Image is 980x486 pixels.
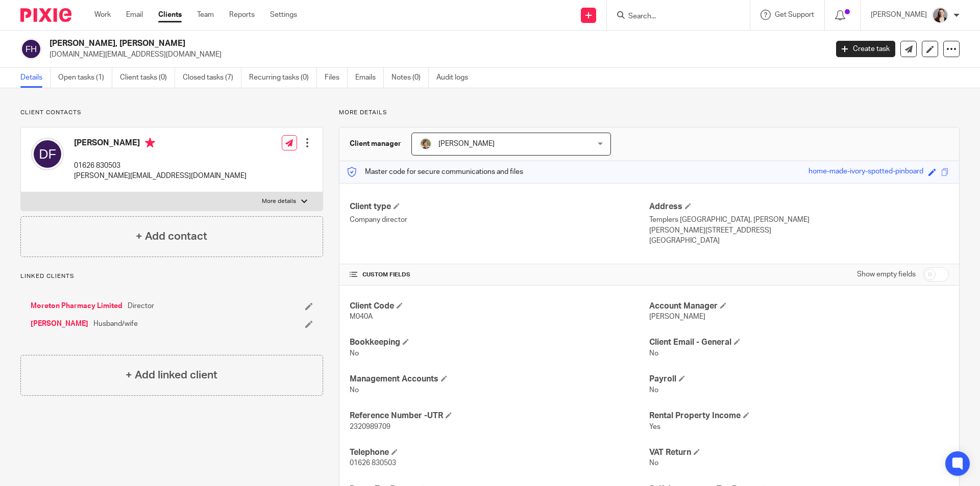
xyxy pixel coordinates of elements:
[74,171,247,181] p: [PERSON_NAME][EMAIL_ADDRESS][DOMAIN_NAME]
[339,109,960,117] p: More details
[649,225,949,236] p: [PERSON_NAME][STREET_ADDRESS]
[350,201,649,212] h4: Client type
[350,411,649,421] h4: Reference Number -UTR
[627,12,719,21] input: Search
[649,447,949,458] h4: VAT Return
[20,38,42,60] img: svg%3E
[50,38,667,49] h2: [PERSON_NAME], [PERSON_NAME]
[350,301,649,312] h4: Client Code
[350,139,401,149] h3: Client manager
[350,387,359,394] span: No
[94,10,111,20] a: Work
[145,138,155,148] i: Primary
[20,68,51,88] a: Details
[649,387,658,394] span: No
[126,367,217,383] h4: + Add linked client
[649,201,949,212] h4: Address
[649,236,949,246] p: [GEOGRAPHIC_DATA]
[350,313,373,320] span: M040A
[20,272,323,280] p: Linked clients
[50,49,821,60] p: [DOMAIN_NAME][EMAIL_ADDRESS][DOMAIN_NAME]
[262,197,296,206] p: More details
[350,215,649,225] p: Company director
[229,10,255,20] a: Reports
[350,337,649,348] h4: Bookkeeping
[183,68,241,88] a: Closed tasks (7)
[128,301,154,311] span: Director
[857,269,916,279] label: Show empty fields
[325,68,348,88] a: Files
[31,138,64,170] img: svg%3E
[808,166,923,178] div: home-made-ivory-spotted-pinboard
[347,167,523,177] p: Master code for secure communications and files
[31,301,122,311] a: Moreton Pharmacy Limited
[350,271,649,279] h4: CUSTOM FIELDS
[120,68,175,88] a: Client tasks (0)
[74,161,247,171] p: 01626 830503
[270,10,297,20] a: Settings
[20,8,71,22] img: Pixie
[249,68,317,88] a: Recurring tasks (0)
[649,215,949,225] p: Templers [GEOGRAPHIC_DATA], [PERSON_NAME]
[58,68,112,88] a: Open tasks (1)
[649,301,949,312] h4: Account Manager
[775,11,814,18] span: Get Support
[350,447,649,458] h4: Telephone
[350,374,649,385] h4: Management Accounts
[136,228,207,244] h4: + Add contact
[649,423,660,430] span: Yes
[31,319,88,329] a: [PERSON_NAME]
[126,10,143,20] a: Email
[932,7,948,23] img: High%20Res%20Andrew%20Price%20Accountants%20_Poppy%20Jakes%20Photography-3%20-%20Copy.jpg
[420,138,432,150] img: High%20Res%20Andrew%20Price%20Accountants_Poppy%20Jakes%20photography-1142.jpg
[350,423,390,430] span: 2320989709
[436,68,476,88] a: Audit logs
[438,140,495,147] span: [PERSON_NAME]
[649,374,949,385] h4: Payroll
[649,313,705,320] span: [PERSON_NAME]
[391,68,429,88] a: Notes (0)
[649,337,949,348] h4: Client Email - General
[649,411,949,421] h4: Rental Property Income
[836,41,895,57] a: Create task
[197,10,214,20] a: Team
[871,10,927,20] p: [PERSON_NAME]
[93,319,138,329] span: Husband/wife
[350,459,396,467] span: 01626 830503
[20,109,323,117] p: Client contacts
[74,138,247,150] h4: [PERSON_NAME]
[649,459,658,467] span: No
[649,350,658,357] span: No
[158,10,182,20] a: Clients
[350,350,359,357] span: No
[355,68,384,88] a: Emails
